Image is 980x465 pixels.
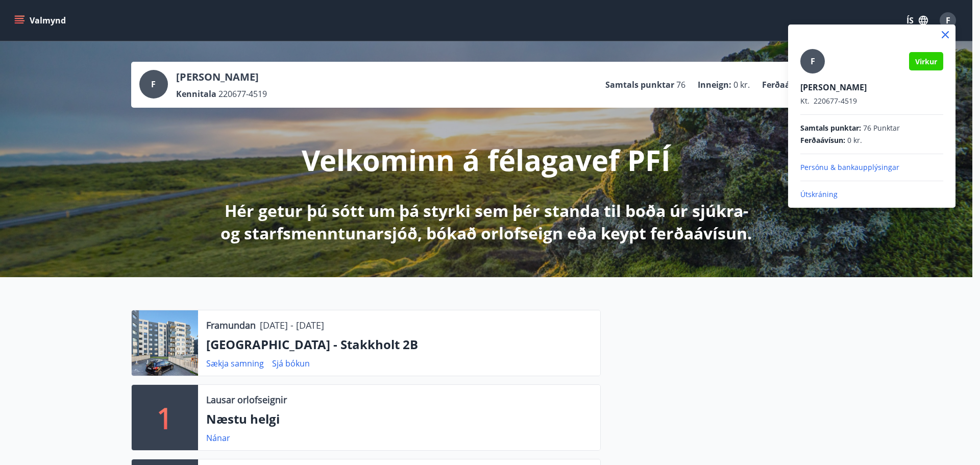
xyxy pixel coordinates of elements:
span: Kt. [800,96,810,106]
span: F [811,56,815,67]
p: Útskráning [800,189,943,200]
span: 76 Punktar [863,123,900,133]
p: 220677-4519 [800,96,943,106]
p: Persónu & bankaupplýsingar [800,162,943,173]
span: 0 kr. [847,135,862,145]
span: Virkur [915,57,937,66]
span: Samtals punktar : [800,123,861,133]
span: Ferðaávísun : [800,135,845,145]
p: [PERSON_NAME] [800,82,943,93]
